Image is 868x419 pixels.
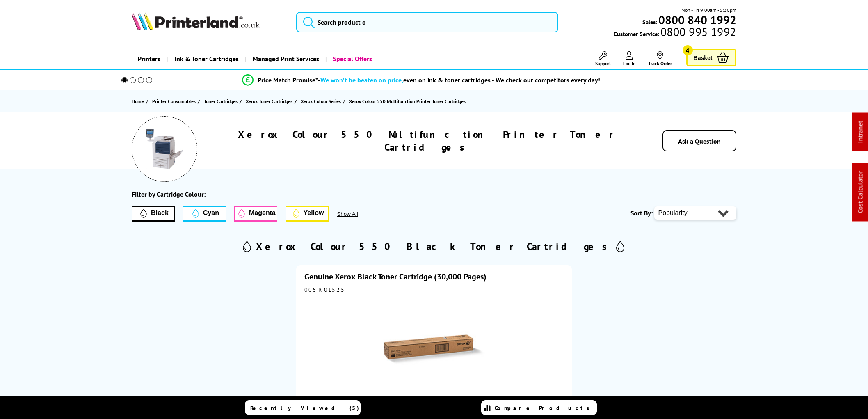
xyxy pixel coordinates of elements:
li: modal_Promise [110,73,732,87]
a: Printer Consumables [152,97,198,105]
span: We won’t be beaten on price, [320,76,403,84]
a: Special Offers [325,48,378,69]
div: 006R01525 [304,286,564,293]
a: Printerland Logo [132,12,286,32]
button: Cyan [183,206,226,222]
input: Search product o [296,12,558,32]
span: Log In [623,60,636,66]
a: Home [132,97,146,105]
img: Xerox Black Toner Cartridge (30,000 Pages) [383,298,485,400]
span: Basket [694,52,713,63]
a: Managed Print Services [245,48,325,69]
span: Xerox Colour 550 Multifunction Printer Toner Cartridges [349,98,466,104]
a: 0800 840 1992 [657,16,736,24]
a: Recently Viewed (5) [245,400,361,415]
b: 0800 840 1992 [658,12,736,27]
span: Printer Consumables [152,97,196,105]
a: Cost Calculator [856,171,864,213]
span: Cyan [203,209,219,217]
a: Ask a Question [678,137,721,145]
span: Sales: [642,18,657,26]
div: Filter by Cartridge Colour: [132,190,206,198]
span: Yellow [304,209,324,217]
span: Magenta [249,209,276,217]
span: 0800 995 1992 [659,28,736,36]
span: Compare Products [495,404,594,412]
span: Price Match Promise* [258,76,318,84]
a: Xerox Toner Cartridges [246,97,295,105]
span: Xerox Colour Series [301,97,341,105]
span: Ink & Toner Cartridges [174,48,239,69]
h2: Xerox Colour 550 Black Toner Cartridges [256,240,612,253]
a: Genuine Xerox Black Toner Cartridge (30,000 Pages) [304,271,487,282]
span: Recently Viewed (5) [250,404,359,412]
a: Ink & Toner Cartridges [167,48,245,69]
button: Magenta [234,206,277,222]
img: Xerox Colour 550 Multifunction Printer Toner Cartridges [144,128,185,169]
a: Basket 4 [686,49,736,66]
h1: Xerox Colour 550 Multifunction Printer Toner Cartridges [222,128,632,153]
span: Black [151,209,169,217]
a: Compare Products [481,400,597,415]
span: Sort By: [630,209,653,217]
span: Xerox Toner Cartridges [246,97,292,105]
a: Printers [132,48,167,69]
a: Support [595,51,611,66]
span: Support [595,60,611,66]
a: Intranet [856,121,864,143]
a: Toner Cartridges [204,97,240,105]
button: Yellow [286,206,329,222]
a: Xerox Colour Series [301,97,343,105]
span: Customer Service: [614,28,736,38]
button: Show All [337,211,380,217]
div: - even on ink & toner cartridges - We check our competitors every day! [318,76,600,84]
img: Printerland Logo [132,12,260,30]
span: Mon - Fri 9:00am - 5:30pm [681,6,736,14]
a: Track Order [648,51,672,66]
span: 4 [683,45,693,55]
a: Log In [623,51,636,66]
button: Filter by Black [132,206,175,222]
span: Toner Cartridges [204,97,238,105]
